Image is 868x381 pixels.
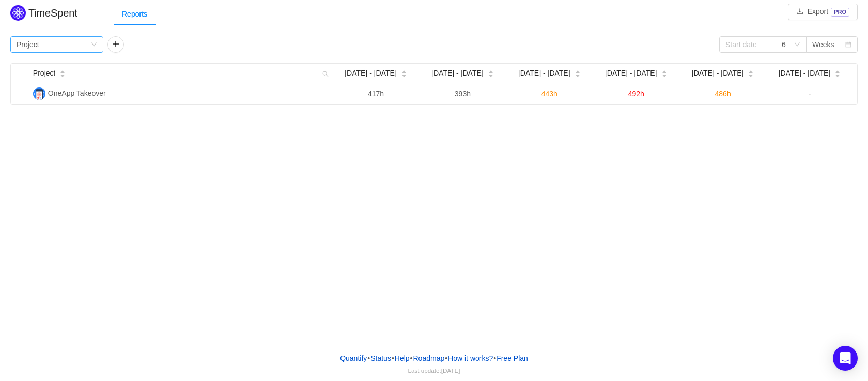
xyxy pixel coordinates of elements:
span: 393h [455,90,471,98]
span: [DATE] - [DATE] [518,68,570,79]
i: icon: search [318,64,333,83]
span: • [493,354,496,362]
i: icon: caret-down [488,73,493,76]
i: icon: calendar [845,41,851,49]
i: icon: down [91,41,97,49]
a: Status [370,350,392,366]
i: icon: caret-down [661,73,667,76]
div: 6 [782,37,786,52]
div: Open Intercom Messenger [833,346,858,371]
span: [DATE] - [DATE] [431,68,484,79]
i: icon: caret-up [748,69,754,72]
i: icon: caret-up [575,69,580,72]
i: icon: caret-up [835,69,841,72]
span: Project [33,68,56,79]
div: Sort [488,69,494,76]
button: Free Plan [496,350,529,366]
span: [DATE] - [DATE] [605,68,657,79]
div: Weeks [812,37,834,52]
h2: TimeSpent [28,7,78,19]
div: Project [17,37,39,52]
span: • [367,354,370,362]
a: Help [394,350,410,366]
div: Reports [114,3,156,26]
button: How it works? [447,350,493,366]
span: [DATE] - [DATE] [345,68,397,79]
i: icon: down [794,41,800,49]
span: • [392,354,394,362]
span: OneApp Takeover [48,89,106,97]
button: icon: plus [107,36,124,53]
a: Roadmap [413,350,445,366]
input: Start date [719,36,776,53]
i: icon: caret-up [488,69,493,72]
div: Sort [401,69,407,76]
button: icon: downloadExportPRO [788,4,858,20]
div: Sort [834,69,841,76]
span: 443h [541,90,557,98]
i: icon: caret-down [401,73,407,76]
i: icon: caret-up [401,69,407,72]
i: icon: caret-up [661,69,667,72]
div: Sort [748,69,754,76]
span: 417h [368,90,384,98]
i: icon: caret-down [835,73,841,76]
span: - [809,90,811,98]
i: icon: caret-down [575,73,580,76]
div: Sort [575,69,581,76]
span: • [445,354,447,362]
i: icon: caret-down [748,73,754,76]
span: 486h [715,90,731,98]
a: Quantify [339,350,367,366]
span: • [410,354,413,362]
img: Quantify logo [10,5,26,21]
span: [DATE] - [DATE] [779,68,831,79]
div: Sort [661,69,668,76]
span: Last update: [408,367,460,374]
span: [DATE] [441,367,460,374]
span: 492h [628,90,644,98]
i: icon: caret-up [60,69,66,72]
div: Sort [59,69,66,76]
img: OT [33,87,45,100]
i: icon: caret-down [60,73,66,76]
span: [DATE] - [DATE] [692,68,744,79]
